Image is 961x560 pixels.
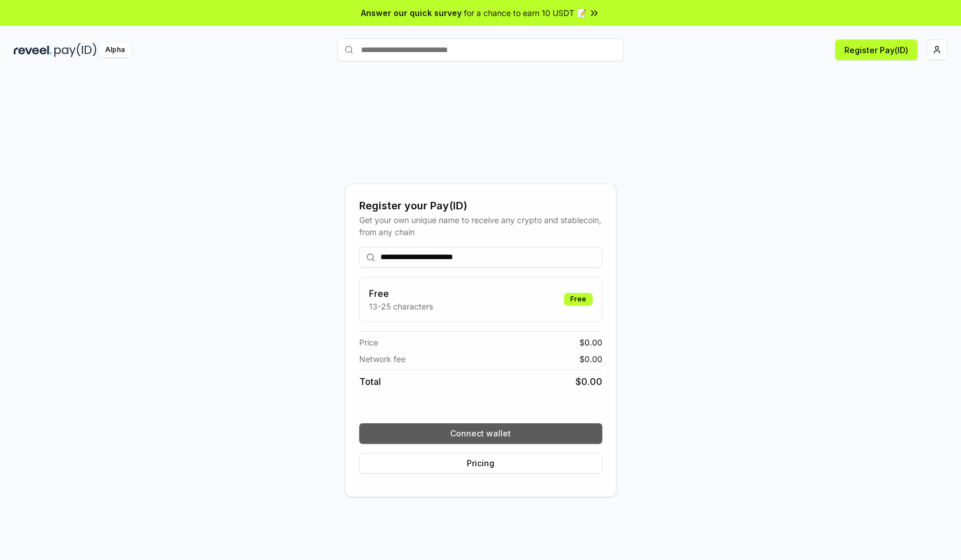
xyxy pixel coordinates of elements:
div: Alpha [99,43,131,57]
span: Answer our quick survey [361,7,462,19]
span: Price [359,336,378,348]
button: Register Pay(ID) [835,39,918,60]
button: Connect wallet [359,423,602,444]
span: $ 0.00 [575,375,602,388]
button: Pricing [359,453,602,474]
span: $ 0.00 [579,336,602,348]
span: $ 0.00 [579,353,602,365]
div: Get your own unique name to receive any crypto and stablecoin, from any chain [359,214,602,238]
div: Register your Pay(ID) [359,198,602,214]
img: pay_id [54,43,97,57]
div: Free [564,293,593,305]
img: reveel_dark [14,43,52,57]
span: Network fee [359,353,406,365]
p: 13-25 characters [369,300,433,312]
span: for a chance to earn 10 USDT 📝 [464,7,586,19]
h3: Free [369,287,433,300]
span: Total [359,375,381,388]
